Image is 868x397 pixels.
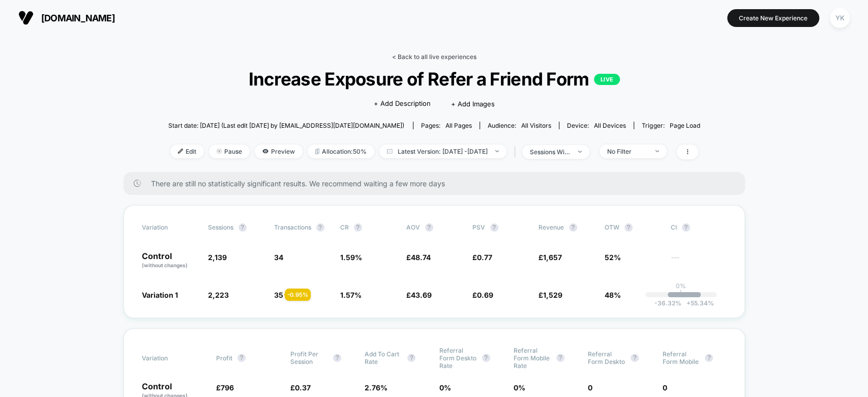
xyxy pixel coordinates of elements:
[607,148,648,155] div: No Filter
[472,223,485,231] span: PSV
[605,253,621,262] span: 52%
[727,9,819,27] button: Create New Experience
[594,122,626,129] span: all devices
[477,291,493,299] span: 0.69
[705,354,713,362] button: ?
[255,145,303,158] span: Preview
[216,354,232,362] span: Profit
[285,289,311,301] div: - 0.95 %
[682,223,690,232] button: ?
[588,350,625,365] span: Referral Form Deskto
[655,150,659,152] img: end
[15,10,118,26] button: [DOMAIN_NAME]
[671,254,727,269] span: ---
[208,223,233,231] span: Sessions
[340,253,362,262] span: 1.59 %
[654,299,681,307] span: -36.32 %
[209,145,250,158] span: Pause
[170,145,204,158] span: Edit
[425,223,433,232] button: ?
[488,122,551,129] div: Audience:
[168,122,404,129] span: Start date: [DATE] (Last edit [DATE] by [EMAIL_ADDRESS][DATE][DOMAIN_NAME])
[379,145,506,158] span: Latest Version: [DATE] - [DATE]
[290,383,311,392] span: £
[373,99,430,109] span: + Add Description
[676,282,686,290] p: 0%
[217,149,222,154] img: end
[543,291,562,299] span: 1,529
[512,145,522,159] span: |
[151,179,725,188] span: There are still no statistically significant results. We recommend waiting a few more days
[142,223,198,232] span: Variation
[495,150,499,152] img: end
[365,350,402,365] span: Add To Cart Rate
[538,253,562,262] span: £
[237,354,246,362] button: ?
[827,8,853,29] button: YK
[681,299,714,307] span: 55.34 %
[340,223,349,231] span: CR
[406,223,420,231] span: AOV
[538,291,562,299] span: £
[514,383,525,392] span: 0 %
[295,383,311,392] span: 0.37
[605,223,661,232] span: OTW
[490,223,498,232] button: ?
[686,299,691,307] span: +
[445,122,472,129] span: all pages
[18,10,34,25] img: Visually logo
[142,252,198,269] p: Control
[333,354,341,362] button: ?
[221,383,234,392] span: 796
[559,122,634,129] span: Device:
[477,253,492,262] span: 0.77
[407,354,415,362] button: ?
[594,74,619,85] p: LIVE
[208,291,229,299] span: 2,223
[569,223,577,232] button: ?
[451,100,494,108] span: + Add Images
[142,262,188,268] span: (without changes)
[340,291,362,299] span: 1.57 %
[178,149,183,154] img: edit
[392,53,476,61] a: < Back to all live experiences
[521,122,551,129] span: All Visitors
[316,223,324,232] button: ?
[411,253,431,262] span: 48.74
[556,354,564,362] button: ?
[624,223,633,232] button: ?
[472,253,492,262] span: £
[830,8,850,28] div: YK
[274,291,283,299] span: 35
[274,253,283,262] span: 34
[387,149,393,154] img: calendar
[41,13,115,23] span: [DOMAIN_NAME]
[662,350,700,365] span: Referral Form Mobile
[662,383,667,392] span: 0
[543,253,562,262] span: 1,657
[216,383,234,392] span: £
[365,383,387,392] span: 2.76 %
[578,151,582,153] img: end
[669,122,700,129] span: Page Load
[406,253,431,262] span: £
[142,347,198,370] span: Variation
[588,383,592,392] span: 0
[482,354,490,362] button: ?
[290,350,328,365] span: Profit Per Session
[308,145,374,158] span: Allocation: 50%
[439,383,451,392] span: 0 %
[208,253,227,262] span: 2,139
[472,291,493,299] span: £
[538,223,564,231] span: Revenue
[514,347,551,370] span: Referral Form Mobile rate
[406,291,432,299] span: £
[631,354,639,362] button: ?
[315,149,319,154] img: rebalance
[605,291,621,299] span: 48%
[411,291,432,299] span: 43.69
[642,122,700,129] div: Trigger:
[421,122,472,129] div: Pages:
[439,347,477,370] span: Referral Form Deskto rate
[142,291,178,299] span: Variation 1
